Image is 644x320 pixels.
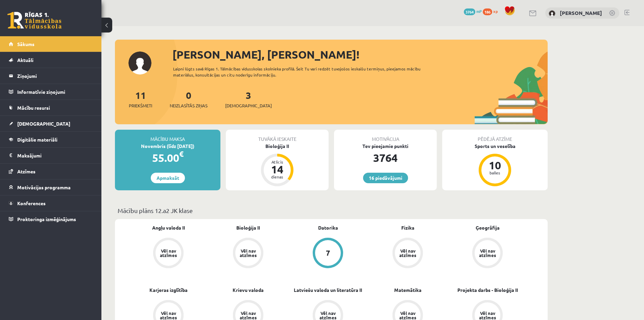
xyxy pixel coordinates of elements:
[239,249,258,257] div: Vēl nav atzīmes
[9,195,93,211] a: Konferences
[172,46,548,63] div: [PERSON_NAME], [PERSON_NAME]!
[485,160,505,171] div: 10
[115,150,220,166] div: 55.00
[17,57,33,63] span: Aktuāli
[239,311,258,320] div: Vēl nav atzīmes
[318,224,338,231] a: Datorika
[363,173,408,183] a: 16 piedāvājumi
[17,84,93,100] legend: Informatīvie ziņojumi
[9,68,93,84] a: Ziņojumi
[334,150,437,166] div: 3764
[334,143,437,150] div: Tev pieejamie punkti
[478,311,497,320] div: Vēl nav atzīmes
[464,8,482,14] a: 3764 mP
[128,238,208,270] a: Vēl nav atzīmes
[368,238,448,270] a: Vēl nav atzīmes
[17,216,76,222] span: Proktoringa izmēģinājums
[9,179,93,195] a: Motivācijas programma
[442,143,548,150] div: Sports un veselība
[9,100,93,115] a: Mācību resursi
[448,238,527,270] a: Vēl nav atzīmes
[226,143,329,187] a: Bioloģija II Atlicis 14 dienas
[115,143,220,150] div: Novembris (līdz [DATE])
[170,102,208,109] span: Neizlasītās ziņas
[129,102,152,109] span: Priekšmeti
[267,164,287,175] div: 14
[159,249,178,257] div: Vēl nav atzīmes
[476,8,482,14] span: mP
[9,84,93,100] a: Informatīvie ziņojumi
[401,224,414,231] a: Fizika
[9,36,93,52] a: Sākums
[267,175,287,179] div: dienas
[17,136,57,143] span: Digitālie materiāli
[549,10,555,17] img: Rita Margarita Metuzāle
[485,171,505,175] div: balles
[17,105,50,111] span: Mācību resursi
[115,130,220,143] div: Mācību maksa
[394,286,422,294] a: Matemātika
[9,132,93,147] a: Digitālie materiāli
[152,224,185,231] a: Angļu valoda II
[334,130,437,143] div: Motivācija
[170,89,208,109] a: 0Neizlasītās ziņas
[118,206,545,215] p: Mācību plāns 12.a2 JK klase
[17,200,46,206] span: Konferences
[7,12,62,29] a: Rīgas 1. Tālmācības vidusskola
[483,8,492,15] span: 186
[226,143,329,150] div: Bioloģija II
[560,9,602,16] a: [PERSON_NAME]
[208,238,288,270] a: Vēl nav atzīmes
[478,249,497,257] div: Vēl nav atzīmes
[493,8,498,14] span: xp
[17,121,70,127] span: [DEMOGRAPHIC_DATA]
[179,149,184,159] span: €
[151,173,185,183] a: Apmaksāt
[17,168,35,174] span: Atzīmes
[17,41,34,47] span: Sākums
[129,89,152,109] a: 11Priekšmeti
[318,311,337,320] div: Vēl nav atzīmes
[457,286,518,294] a: Projekta darbs - Bioloģija II
[476,224,500,231] a: Ģeogrāfija
[149,286,188,294] a: Karjeras izglītība
[464,8,475,15] span: 3764
[442,130,548,143] div: Pēdējā atzīme
[442,143,548,187] a: Sports un veselība 10 balles
[9,148,93,163] a: Maksājumi
[173,66,433,78] div: Laipni lūgts savā Rīgas 1. Tālmācības vidusskolas skolnieka profilā. Šeit Tu vari redzēt tuvojošo...
[288,238,368,270] a: 7
[17,184,71,190] span: Motivācijas programma
[17,148,93,163] legend: Maksājumi
[9,116,93,131] a: [DEMOGRAPHIC_DATA]
[226,130,329,143] div: Tuvākā ieskaite
[9,52,93,68] a: Aktuāli
[398,249,417,257] div: Vēl nav atzīmes
[225,102,272,109] span: [DEMOGRAPHIC_DATA]
[294,286,362,294] a: Latviešu valoda un literatūra II
[326,249,330,257] div: 7
[233,286,264,294] a: Krievu valoda
[159,311,178,320] div: Vēl nav atzīmes
[483,8,501,14] a: 186 xp
[9,164,93,179] a: Atzīmes
[225,89,272,109] a: 3[DEMOGRAPHIC_DATA]
[9,211,93,227] a: Proktoringa izmēģinājums
[236,224,260,231] a: Bioloģija II
[398,311,417,320] div: Vēl nav atzīmes
[267,160,287,164] div: Atlicis
[17,68,93,84] legend: Ziņojumi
